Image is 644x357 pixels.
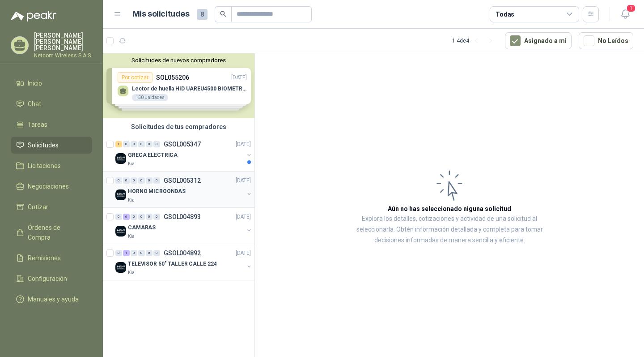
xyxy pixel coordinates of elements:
[128,187,186,196] p: HORNO MICROONDAS
[138,177,145,184] div: 0
[28,253,61,263] span: Remisiones
[138,214,145,220] div: 0
[28,274,67,284] span: Configuración
[128,160,135,168] p: Kia
[11,137,92,154] a: Solicitudes
[115,226,126,237] img: Company Logo
[146,250,153,256] div: 0
[146,214,153,220] div: 0
[138,250,145,256] div: 0
[28,161,61,171] span: Licitaciones
[115,250,122,256] div: 0
[131,177,137,184] div: 0
[236,213,251,221] p: [DATE]
[106,57,251,64] button: Solicitudes de nuevos compradores
[28,99,41,109] span: Chat
[128,151,178,159] p: GRECA ELECTRICA
[153,214,160,220] div: 0
[11,219,92,246] a: Órdenes de Compra
[115,177,122,184] div: 0
[626,4,636,13] span: 1
[153,141,160,147] div: 0
[115,175,253,204] a: 0 0 0 0 0 0 GSOL005312[DATE] Company LogoHORNO MICROONDASKia
[123,250,130,256] div: 1
[28,294,79,304] span: Manuales y ayuda
[236,176,251,185] p: [DATE]
[11,95,92,112] a: Chat
[11,75,92,92] a: Inicio
[146,177,153,184] div: 0
[115,141,122,147] div: 1
[128,260,216,268] p: TELEVISOR 50" TALLER CALLE 224
[11,249,92,267] a: Remisiones
[197,9,208,20] span: 8
[617,6,633,22] button: 1
[11,291,92,308] a: Manuales y ayuda
[220,11,226,17] span: search
[132,8,190,21] h1: Mis solicitudes
[146,141,153,147] div: 0
[123,141,130,147] div: 0
[496,9,514,19] div: Todas
[344,214,555,246] p: Explora los detalles, cotizaciones y actividad de una solicitud al seleccionarla. Obtén informaci...
[115,139,253,168] a: 1 0 0 0 0 0 GSOL005347[DATE] Company LogoGRECA ELECTRICAKia
[505,32,572,49] button: Asignado a mi
[11,270,92,287] a: Configuración
[123,177,130,184] div: 0
[131,141,137,147] div: 0
[236,140,251,149] p: [DATE]
[115,153,126,164] img: Company Logo
[153,177,160,184] div: 0
[28,202,48,212] span: Cotizar
[236,249,251,258] p: [DATE]
[11,178,92,195] a: Negociaciones
[115,262,126,273] img: Company Logo
[103,118,254,135] div: Solicitudes de tus compradores
[11,11,56,22] img: Logo peakr
[153,250,160,256] div: 0
[128,197,135,204] p: Kia
[128,224,156,232] p: CAMARAS
[28,223,84,242] span: Órdenes de Compra
[388,204,511,214] h3: Aún no has seleccionado niguna solicitud
[128,269,135,276] p: Kia
[11,116,92,133] a: Tareas
[115,248,253,276] a: 0 1 0 0 0 0 GSOL004892[DATE] Company LogoTELEVISOR 50" TALLER CALLE 224Kia
[164,250,201,256] p: GSOL004892
[34,32,92,51] p: [PERSON_NAME] [PERSON_NAME] [PERSON_NAME]
[579,32,633,49] button: No Leídos
[115,189,126,200] img: Company Logo
[164,214,201,220] p: GSOL004893
[11,198,92,215] a: Cotizar
[131,250,137,256] div: 0
[28,78,42,88] span: Inicio
[115,214,122,220] div: 0
[103,53,254,118] div: Solicitudes de nuevos compradoresPor cotizarSOL055206[DATE] Lector de huella HID UAREU4500 BIOMET...
[123,214,130,220] div: 6
[115,211,253,240] a: 0 6 0 0 0 0 GSOL004893[DATE] Company LogoCAMARASKia
[452,34,498,48] div: 1 - 4 de 4
[131,214,137,220] div: 0
[11,157,92,174] a: Licitaciones
[138,141,145,147] div: 0
[128,233,135,240] p: Kia
[164,141,201,147] p: GSOL005347
[28,181,69,191] span: Negociaciones
[164,177,201,184] p: GSOL005312
[28,140,59,150] span: Solicitudes
[34,53,92,58] p: Netcom Wireless S.A.S.
[28,120,47,129] span: Tareas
